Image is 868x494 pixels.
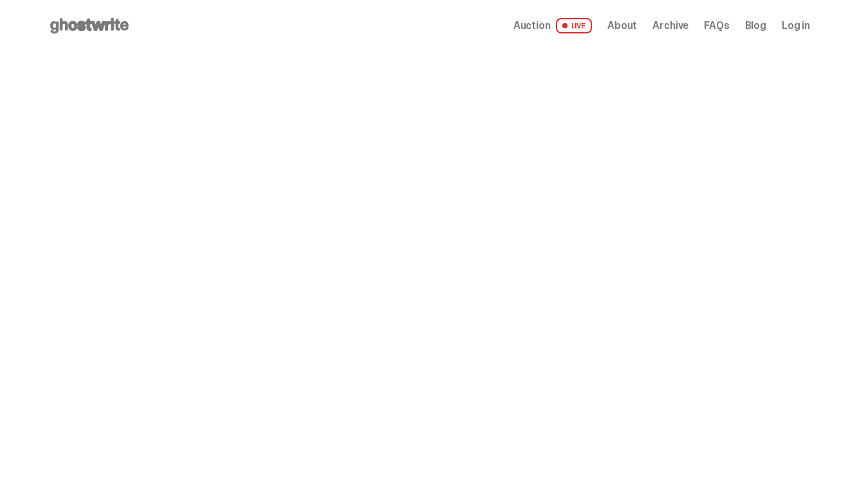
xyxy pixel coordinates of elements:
[556,18,593,33] span: LIVE
[513,21,551,31] span: Auction
[782,21,810,31] a: Log in
[607,21,637,31] a: About
[745,21,766,31] a: Blog
[652,21,688,31] a: Archive
[704,21,729,31] a: FAQs
[513,18,592,33] a: Auction LIVE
